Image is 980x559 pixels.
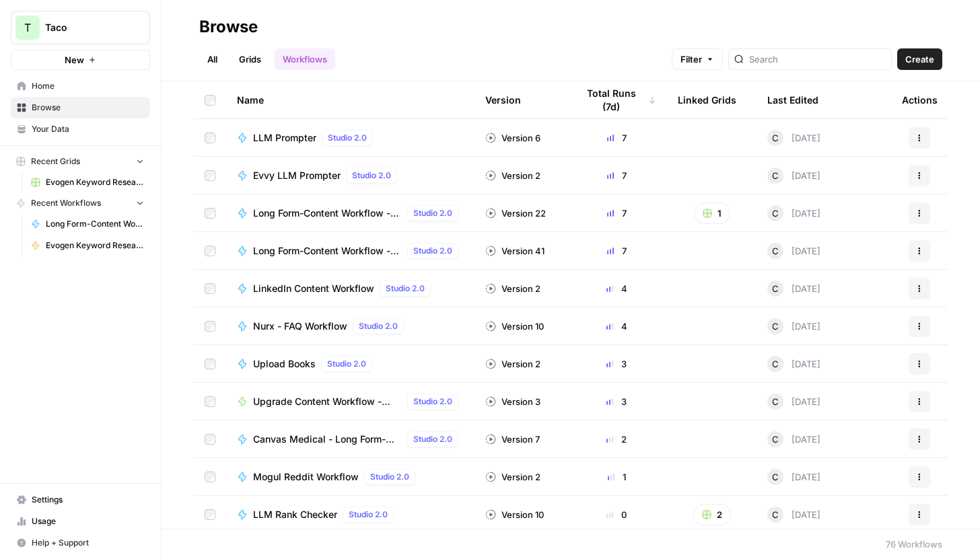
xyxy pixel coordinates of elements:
[897,48,942,70] button: Create
[237,130,464,146] a: LLM PrompterStudio 2.0
[237,243,464,259] a: Long Form-Content Workflow - All Clients (New)Studio 2.0
[237,469,464,485] a: Mogul Reddit WorkflowStudio 2.0
[767,469,820,485] div: [DATE]
[237,205,464,221] a: Long Form-Content Workflow - AI Clients (New)Studio 2.0
[237,318,464,334] a: Nurx - FAQ WorkflowStudio 2.0
[749,52,886,66] input: Search
[577,470,656,484] div: 1
[24,20,31,36] span: T
[359,320,398,332] span: Studio 2.0
[11,118,150,140] a: Your Data
[253,433,402,446] span: Canvas Medical - Long Form-Content Workflow
[237,394,464,410] a: Upgrade Content Workflow - mogulStudio 2.0
[772,357,779,371] span: C
[413,433,452,445] span: Studio 2.0
[772,244,779,258] span: C
[11,11,150,44] button: Workspace: Taco
[577,81,656,118] div: Total Runs (7d)
[767,130,820,146] div: [DATE]
[577,282,656,295] div: 4
[767,167,820,184] div: [DATE]
[11,489,150,511] a: Settings
[25,235,150,256] a: Evogen Keyword Research Agent
[32,80,144,92] span: Home
[32,123,144,135] span: Your Data
[886,537,942,551] div: 76 Workflows
[672,48,723,70] button: Filter
[485,131,540,145] div: Version 6
[767,507,820,523] div: [DATE]
[11,75,150,97] a: Home
[25,213,150,235] a: Long Form-Content Worflow
[772,395,779,408] span: C
[577,433,656,446] div: 2
[485,282,540,295] div: Version 2
[767,394,820,410] div: [DATE]
[65,53,84,67] span: New
[772,320,779,333] span: C
[253,244,402,258] span: Long Form-Content Workflow - All Clients (New)
[199,48,225,70] a: All
[32,515,144,527] span: Usage
[253,395,402,408] span: Upgrade Content Workflow - mogul
[253,282,374,295] span: LinkedIn Content Workflow
[11,97,150,118] a: Browse
[772,169,779,182] span: C
[31,197,101,209] span: Recent Workflows
[767,318,820,334] div: [DATE]
[767,281,820,297] div: [DATE]
[11,50,150,70] button: New
[577,169,656,182] div: 7
[767,205,820,221] div: [DATE]
[327,358,366,370] span: Studio 2.0
[370,471,409,483] span: Studio 2.0
[678,81,736,118] div: Linked Grids
[767,356,820,372] div: [DATE]
[772,282,779,295] span: C
[485,169,540,182] div: Version 2
[485,320,544,333] div: Version 10
[485,508,544,521] div: Version 10
[577,320,656,333] div: 4
[413,396,452,408] span: Studio 2.0
[386,283,425,295] span: Studio 2.0
[772,470,779,484] span: C
[31,155,80,167] span: Recent Grids
[577,357,656,371] div: 3
[11,193,150,213] button: Recent Workflows
[237,507,464,523] a: LLM Rank CheckerStudio 2.0
[253,131,316,145] span: LLM Prompter
[577,244,656,258] div: 7
[577,207,656,220] div: 7
[485,81,521,118] div: Version
[694,202,730,224] button: 1
[767,243,820,259] div: [DATE]
[413,207,452,219] span: Studio 2.0
[902,81,938,118] div: Actions
[231,48,269,70] a: Grids
[772,207,779,220] span: C
[772,131,779,145] span: C
[253,207,402,220] span: Long Form-Content Workflow - AI Clients (New)
[237,431,464,447] a: Canvas Medical - Long Form-Content WorkflowStudio 2.0
[577,395,656,408] div: 3
[275,48,335,70] a: Workflows
[485,207,546,220] div: Version 22
[577,131,656,145] div: 7
[680,52,702,66] span: Filter
[25,172,150,193] a: Evogen Keyword Research Agent Grid
[693,504,731,525] button: 2
[32,102,144,114] span: Browse
[577,508,656,521] div: 0
[485,244,545,258] div: Version 41
[237,356,464,372] a: Upload BooksStudio 2.0
[46,218,144,230] span: Long Form-Content Worflow
[46,239,144,252] span: Evogen Keyword Research Agent
[253,169,341,182] span: Evvy LLM Prompter
[11,151,150,172] button: Recent Grids
[767,81,818,118] div: Last Edited
[328,132,367,144] span: Studio 2.0
[485,470,540,484] div: Version 2
[46,176,144,188] span: Evogen Keyword Research Agent Grid
[253,357,316,371] span: Upload Books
